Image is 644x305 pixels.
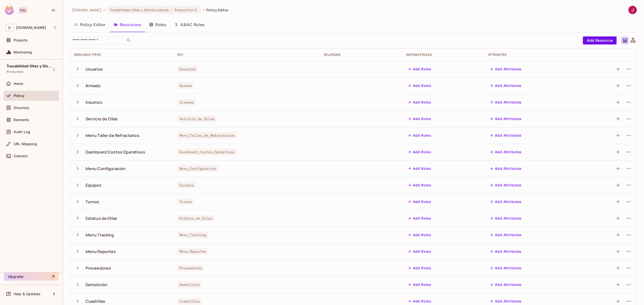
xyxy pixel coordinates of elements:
button: Add Attributes [488,165,524,173]
span: : [171,8,172,12]
span: Connect [14,154,28,158]
button: Add Attributes [488,264,524,272]
span: Workspace: deacero.com [16,26,46,30]
div: Servicio de Ollas [86,116,118,122]
span: Directory [14,106,29,110]
button: Add Attributes [488,181,524,189]
span: Production [7,70,24,74]
div: Demolición [86,282,108,287]
span: Proveedores [177,265,204,271]
button: Add Attributes [488,98,524,106]
button: Roles [145,18,170,31]
span: Projects [14,38,28,42]
button: Add Attributes [488,214,524,222]
div: Attributes [488,53,575,57]
span: Menu_Configuracion [177,165,218,172]
button: Add Roles [406,82,433,90]
div: Turnos [86,199,99,205]
button: Policy Editor [70,18,110,31]
span: D [6,24,14,31]
button: Add Attributes [488,247,524,256]
button: Add Attributes [488,115,524,123]
button: Add Roles [406,214,433,222]
button: Resources [110,18,145,31]
div: Menu Taller de Refractarios [86,133,139,138]
span: Usuarios [177,66,198,72]
span: Insumos [177,99,196,106]
div: Instance roles [406,53,480,57]
span: Cuadrillas [177,298,202,304]
span: Elements [14,118,29,122]
button: Add Attributes [488,65,524,73]
span: Menu_Tracking [177,232,208,238]
span: Policy Editor [206,8,228,12]
button: Add Roles [406,65,433,73]
span: Help & Updates [14,292,41,296]
div: Resource Types [74,53,169,57]
span: Menu_Taller_de_Refractarios [177,132,237,139]
div: Armado [86,83,101,88]
span: URL Mapping [14,142,37,146]
button: Add Attributes [488,281,524,289]
button: Add Roles [406,115,433,123]
div: Pro [19,7,27,13]
button: Add Roles [406,181,433,189]
span: Home [14,82,23,86]
span: the active workspace [72,8,101,12]
div: Estatus de Ollas [86,216,117,221]
span: Trazabilidad Ollas y Distribuidores [110,8,169,12]
div: Menu Tracking [86,232,114,238]
button: Add Attributes [488,231,524,239]
button: ABAC Rules [170,18,209,31]
span: Equipos [177,182,196,188]
div: Usuarios [86,66,103,72]
span: Policy [14,94,24,98]
li: / [103,8,105,12]
span: Estatus_de_Ollas [177,215,214,222]
button: Add Roles [406,198,433,206]
button: Add Roles [406,231,433,239]
button: Add Attributes [488,198,524,206]
div: Key [177,53,316,57]
span: Production [174,8,194,12]
span: Trazabilidad Ollas y Distribuidores [7,64,52,68]
button: Add Attributes [488,131,524,139]
button: Add Roles [406,165,433,173]
button: Add Roles [406,131,433,139]
span: Menu_Reportes [177,248,208,255]
span: Demolicion [177,281,202,288]
button: Add Resource [583,36,617,44]
img: SReyMgAAAABJRU5ErkJggg== [5,6,14,15]
div: Cuadrillas [86,298,105,304]
div: Equipos [86,182,101,188]
div: Relations [324,53,398,57]
li: / [203,8,204,12]
div: Menu Reportes [86,249,116,254]
button: Add Attributes [488,148,524,156]
button: Add Roles [406,98,433,106]
span: Audit Log [14,130,30,134]
span: Dashboard_Costos_Operativos [177,149,237,155]
div: Menu Configuración [86,166,126,171]
button: Upgrade [4,273,59,281]
button: Add Roles [406,281,433,289]
span: Servicio_de_Ollas [177,116,216,122]
span: Turnos [177,198,194,205]
button: Add Roles [406,247,433,256]
button: Add Attributes [488,82,524,90]
span: Monitoring [14,50,32,54]
div: Insumos [86,99,102,105]
span: Armado [177,82,194,89]
button: Add Roles [406,148,433,156]
div: Dashboard Costos Operativos [86,149,145,155]
img: JOSE HUGO SANCHEZ ESTRELLA [628,6,637,14]
div: Proveedores [86,265,111,271]
button: Add Roles [406,264,433,272]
